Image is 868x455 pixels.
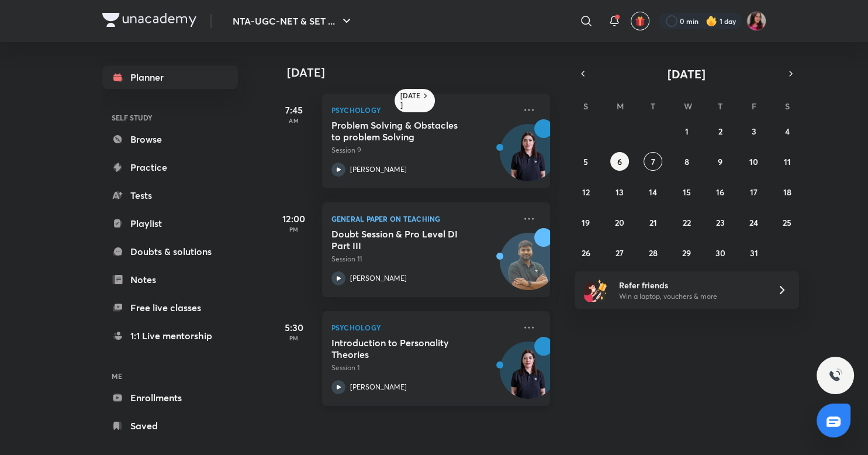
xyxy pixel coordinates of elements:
abbr: October 13, 2025 [615,187,624,198]
h5: 5:30 [271,320,317,335]
img: streak [706,15,717,27]
abbr: October 21, 2025 [649,217,657,228]
button: October 24, 2025 [744,213,763,232]
abbr: Monday [617,101,624,112]
button: October 9, 2025 [711,152,729,171]
button: NTA-UGC-NET & SET ... [226,9,361,33]
h5: Doubt Session & Pro Level DI Part III [331,228,477,251]
h6: SELF STUDY [102,108,238,127]
abbr: October 16, 2025 [716,187,724,198]
abbr: October 12, 2025 [582,187,590,198]
button: October 26, 2025 [576,243,595,262]
button: October 22, 2025 [677,213,696,232]
img: avatar [635,16,645,26]
button: October 25, 2025 [778,213,797,232]
p: Psychology [331,320,515,335]
abbr: October 24, 2025 [749,217,758,228]
img: Shweta Mishra [746,11,766,31]
abbr: October 2, 2025 [718,126,722,137]
abbr: October 30, 2025 [715,247,725,258]
abbr: October 28, 2025 [649,247,658,258]
a: Doubts & solutions [102,240,238,263]
h6: [DATE] [400,91,421,110]
abbr: October 19, 2025 [582,217,590,228]
abbr: October 3, 2025 [751,126,756,137]
p: AM [271,117,317,124]
abbr: October 7, 2025 [651,156,655,167]
abbr: Friday [751,101,756,112]
abbr: October 11, 2025 [784,156,791,167]
p: [PERSON_NAME] [350,273,407,284]
button: avatar [631,12,649,30]
button: October 6, 2025 [610,152,629,171]
h4: [DATE] [287,66,562,80]
p: [PERSON_NAME] [350,382,407,392]
button: October 20, 2025 [610,213,629,232]
button: October 2, 2025 [711,122,729,140]
img: ttu [828,368,842,382]
a: Practice [102,156,238,179]
a: 1:1 Live mentorship [102,324,238,347]
img: referral [584,278,607,302]
button: October 27, 2025 [610,243,629,262]
p: PM [271,335,317,342]
a: Tests [102,184,238,207]
abbr: October 27, 2025 [615,247,624,258]
abbr: October 10, 2025 [749,156,758,167]
a: Browse [102,127,238,151]
button: October 7, 2025 [644,152,662,171]
img: Avatar [500,348,556,404]
abbr: October 23, 2025 [715,217,724,228]
button: October 14, 2025 [644,182,662,201]
abbr: October 4, 2025 [785,126,790,137]
button: October 15, 2025 [677,182,696,201]
button: October 1, 2025 [677,122,696,140]
abbr: October 8, 2025 [684,156,689,167]
abbr: October 1, 2025 [684,126,688,137]
button: October 3, 2025 [744,122,763,140]
button: October 8, 2025 [677,152,696,171]
p: Session 11 [331,254,515,264]
button: October 23, 2025 [711,213,729,232]
p: Win a laptop, vouchers & more [619,291,763,302]
abbr: October 26, 2025 [582,247,590,258]
a: Free live classes [102,296,238,319]
a: Saved [102,414,238,437]
abbr: October 6, 2025 [617,156,622,167]
abbr: October 22, 2025 [682,217,690,228]
button: October 30, 2025 [711,243,729,262]
abbr: October 18, 2025 [783,187,791,198]
abbr: October 9, 2025 [718,156,722,167]
abbr: October 14, 2025 [649,187,657,198]
p: [PERSON_NAME] [350,164,407,175]
h5: Introduction to Personality Theories [331,337,477,360]
button: October 4, 2025 [778,122,797,140]
button: October 31, 2025 [744,243,763,262]
h5: 12:00 [271,212,317,226]
p: General Paper on Teaching [331,212,515,226]
a: Notes [102,268,238,291]
a: Enrollments [102,386,238,409]
p: Session 9 [331,145,515,156]
h5: 7:45 [271,103,317,117]
abbr: October 17, 2025 [750,187,758,198]
h6: ME [102,366,238,386]
button: October 11, 2025 [778,152,797,171]
h6: Refer friends [619,279,763,291]
button: [DATE] [591,66,783,82]
abbr: Sunday [583,101,588,112]
span: [DATE] [668,66,706,82]
button: October 12, 2025 [576,182,595,201]
abbr: Tuesday [651,101,655,112]
abbr: Thursday [718,101,722,112]
abbr: Wednesday [683,101,691,112]
abbr: October 25, 2025 [783,217,791,228]
button: October 17, 2025 [744,182,763,201]
button: October 28, 2025 [644,243,662,262]
abbr: October 20, 2025 [615,217,624,228]
img: Avatar [500,130,556,187]
button: October 5, 2025 [576,152,595,171]
abbr: Saturday [785,101,790,112]
a: Playlist [102,212,238,235]
p: Session 1 [331,363,515,373]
